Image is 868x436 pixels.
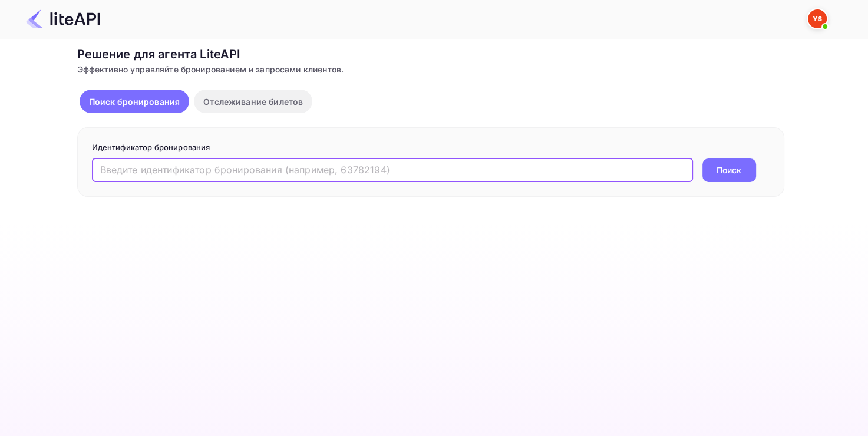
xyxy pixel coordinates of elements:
[92,158,693,182] input: Введите идентификатор бронирования (например, 63782194)
[808,9,827,28] img: Служба Поддержки Яндекса
[77,47,241,61] ya-tr-span: Решение для агента LiteAPI
[89,97,180,107] ya-tr-span: Поиск бронирования
[77,64,344,74] ya-tr-span: Эффективно управляйте бронированием и запросами клиентов.
[92,143,210,152] ya-tr-span: Идентификатор бронирования
[717,164,741,176] ya-tr-span: Поиск
[203,97,303,107] ya-tr-span: Отслеживание билетов
[702,158,756,182] button: Поиск
[26,9,100,28] img: Логотип LiteAPI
